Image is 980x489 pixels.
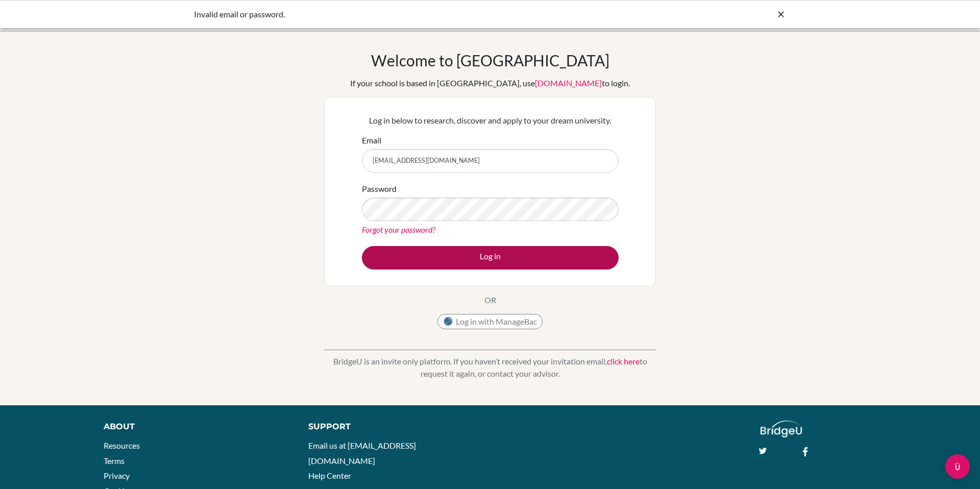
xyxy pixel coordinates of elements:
[362,183,397,195] label: Password
[437,314,543,329] button: Log in with ManageBac
[484,294,496,306] p: OR
[194,8,633,20] div: Invalid email or password.
[535,78,602,88] a: [DOMAIN_NAME]
[362,134,381,146] label: Email
[308,441,416,466] a: Email us at [EMAIL_ADDRESS][DOMAIN_NAME]
[945,454,970,479] div: Open Intercom Messenger
[350,77,630,89] div: If your school is based in [GEOGRAPHIC_DATA], use to login.
[371,51,609,69] h1: Welcome to [GEOGRAPHIC_DATA]
[104,441,140,450] a: Resources
[308,471,351,480] a: Help Center
[362,246,619,270] button: Log in
[104,421,285,433] div: About
[324,355,656,380] p: BridgeU is an invite only platform. If you haven’t received your invitation email, to request it ...
[308,421,478,433] div: Support
[362,114,619,127] p: Log in below to research, discover and apply to your dream university.
[761,421,802,437] img: logo_white@2x-f4f0deed5e89b7ecb1c2cc34c3e3d731f90f0f143d5ea2071677605dd97b5244.png
[362,225,435,234] a: Forgot your password?
[104,471,130,480] a: Privacy
[104,456,125,466] a: Terms
[607,356,640,366] a: click here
